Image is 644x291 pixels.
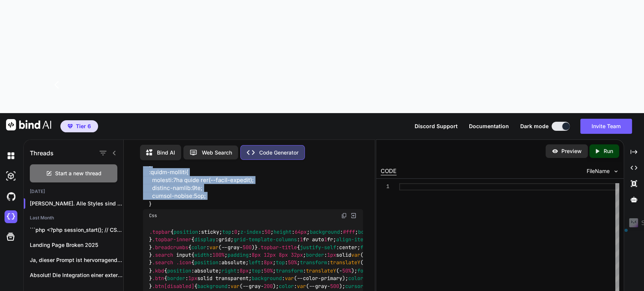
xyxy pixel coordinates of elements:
[613,168,619,175] img: chevron down
[381,167,397,175] div: CODE
[264,228,270,235] span: 50
[234,236,297,243] span: grid-template-columns
[309,228,340,235] span: background
[167,267,191,274] span: position
[252,275,282,282] span: background
[202,149,232,156] p: Web Search
[30,241,123,249] p: Landing Page Broken 2025
[191,244,206,251] span: color
[336,236,369,243] span: align-items
[60,120,98,132] button: premiumTier 6
[342,267,351,274] span: 50%
[469,123,509,129] span: Documentation
[264,259,273,266] span: 8px
[415,123,458,130] button: Discord Support
[358,228,388,235] span: box-shadow
[222,228,231,235] span: top
[176,259,191,266] span: .icon
[30,226,123,234] p: ```php <?php session_start(); // CSRF Token generieren...
[330,259,360,266] span: translateY
[24,188,123,195] h2: [DATE]
[55,170,101,177] span: Start a new thread
[197,282,227,289] span: background
[276,267,303,274] span: transform
[227,251,249,258] span: padding
[306,267,336,274] span: translateY
[157,149,175,156] p: Bind AI
[264,282,273,289] span: 200
[520,123,549,130] span: Dark mode
[152,267,164,274] span: .kbd
[194,251,209,258] span: width
[243,244,252,251] span: 500
[252,251,261,258] span: 8px
[469,123,509,130] button: Documentation
[231,282,240,289] span: var
[5,170,17,182] img: darkAi-studio
[264,251,276,258] span: 12px
[5,210,17,223] img: cloudideIcon
[5,149,17,162] img: darkChat
[345,282,363,289] span: cursor
[30,256,123,264] p: Ja, dieser Prompt ist hervorragend und außergewöhnlich...
[273,228,291,235] span: height
[330,282,339,289] span: 500
[76,123,91,130] span: Tier 6
[604,147,613,155] p: Run
[258,244,297,251] span: .topbar-title
[209,244,218,251] span: var
[291,251,303,258] span: 32px
[234,228,237,235] span: 0
[300,236,303,243] span: 1
[176,251,191,258] span: input
[152,236,191,243] span: .topbar-inner
[252,267,261,274] span: top
[164,282,194,289] span: [disabled]
[30,271,123,279] p: Absolut! Die Integration einer externen LLM-API ist...
[174,228,198,235] span: position
[30,200,123,207] p: [PERSON_NAME]. Alle Styles sind im <style>-Block di...
[294,228,306,235] span: 64px
[297,282,306,289] span: var
[350,212,357,219] img: Open in Browser
[5,190,17,203] img: githubDark
[149,228,171,235] span: .topbar
[221,267,237,274] span: right
[240,267,249,274] span: 8px
[279,251,288,258] span: 8px
[327,251,336,258] span: 1px
[276,259,285,266] span: top
[561,147,582,155] p: Preview
[194,236,215,243] span: display
[580,119,632,134] button: Invite Team
[240,228,261,235] span: z-index
[341,213,347,219] img: copy
[212,251,224,258] span: 100%
[24,215,123,221] h2: Last Month
[300,259,327,266] span: transform
[288,259,297,266] span: 50%
[279,282,294,289] span: color
[6,119,51,130] img: Bind AI
[152,244,188,251] span: .breadcrumbs
[343,228,355,235] span: #fff
[348,275,363,282] span: color
[360,244,393,251] span: font-weight
[249,259,261,266] span: left
[167,275,185,282] span: border
[152,251,173,258] span: .search
[149,213,157,219] span: Css
[357,267,384,274] span: font-size
[381,183,389,190] div: 1
[152,275,164,282] span: .btn
[264,267,273,274] span: 50%
[259,149,298,156] p: Code Generator
[587,167,610,175] span: FileName
[152,259,173,266] span: .search
[152,282,164,289] span: .btn
[351,251,360,258] span: var
[285,275,294,282] span: var
[324,236,327,243] span: 1
[552,148,558,155] img: preview
[68,124,73,129] img: premium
